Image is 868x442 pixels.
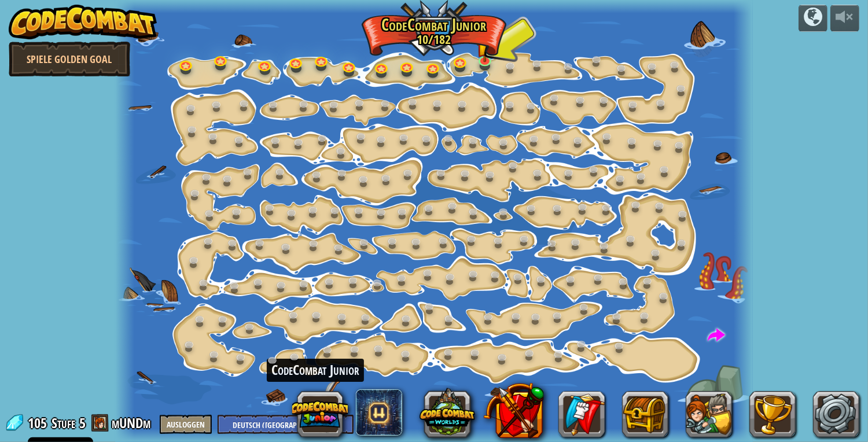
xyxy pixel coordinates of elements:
a: mUNDm [112,414,154,432]
img: level-banner-started.png [477,35,493,62]
span: Stufe [52,414,75,433]
span: 105 [28,414,50,432]
img: CodeCombat - Learn how to code by playing a game [9,5,157,39]
span: 5 [79,414,86,432]
a: Spiele Golden Goal [9,42,130,76]
button: Lautstärke anpassen [830,5,859,32]
button: Kampagne [799,5,827,32]
div: CodeCombat Junior [267,359,364,382]
button: Ausloggen [160,415,212,434]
